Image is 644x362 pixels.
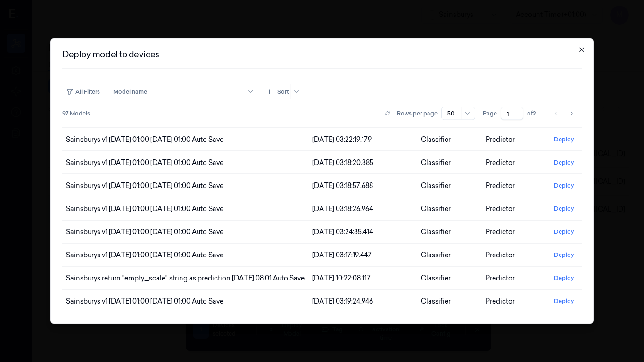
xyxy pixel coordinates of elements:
[486,135,515,143] span: Predictor
[397,109,438,118] p: Rows per page
[421,204,451,213] span: Classifier
[312,227,373,236] span: [DATE] 03:24:35.414
[550,201,578,216] button: Deploy
[550,178,578,193] button: Deploy
[66,296,223,305] span: Sainsburys v1 [DATE] 01:00 [DATE] 01:00 Auto Save
[66,273,305,282] span: Sainsburys return "empty_scale" string as prediction [DATE] 08:01 Auto Save
[421,227,451,236] span: Classifier
[421,135,451,143] span: Classifier
[421,181,451,189] span: Classifier
[312,135,372,143] span: [DATE] 03:22:19.179
[486,204,515,213] span: Predictor
[66,204,223,213] span: Sainsburys v1 [DATE] 01:00 [DATE] 01:00 Auto Save
[527,109,542,118] span: of 2
[550,107,578,120] nav: pagination
[66,227,223,236] span: Sainsburys v1 [DATE] 01:00 [DATE] 01:00 Auto Save
[550,271,578,286] button: Deploy
[486,158,515,166] span: Predictor
[312,273,371,282] span: [DATE] 10:22:08.117
[66,158,223,166] span: Sainsburys v1 [DATE] 01:00 [DATE] 01:00 Auto Save
[565,107,578,120] button: Go to next page
[66,135,223,143] span: Sainsburys v1 [DATE] 01:00 [DATE] 01:00 Auto Save
[550,132,578,147] button: Deploy
[62,84,104,99] button: All Filters
[421,273,451,282] span: Classifier
[550,247,578,263] button: Deploy
[312,250,372,259] span: [DATE] 03:17:19.447
[62,50,582,58] h2: Deploy model to devices
[486,227,515,236] span: Predictor
[486,273,515,282] span: Predictor
[486,296,515,305] span: Predictor
[312,181,373,189] span: [DATE] 03:18:57.688
[312,158,373,166] span: [DATE] 03:18:20.385
[483,109,497,118] span: Page
[421,250,451,259] span: Classifier
[66,181,223,189] span: Sainsburys v1 [DATE] 01:00 [DATE] 01:00 Auto Save
[550,224,578,239] button: Deploy
[550,155,578,170] button: Deploy
[62,109,90,118] span: 97 Models
[421,296,451,305] span: Classifier
[421,158,451,166] span: Classifier
[486,250,515,259] span: Predictor
[486,181,515,189] span: Predictor
[312,204,373,213] span: [DATE] 03:18:26.964
[550,294,578,309] button: Deploy
[312,296,373,305] span: [DATE] 03:19:24.946
[66,250,223,259] span: Sainsburys v1 [DATE] 01:00 [DATE] 01:00 Auto Save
